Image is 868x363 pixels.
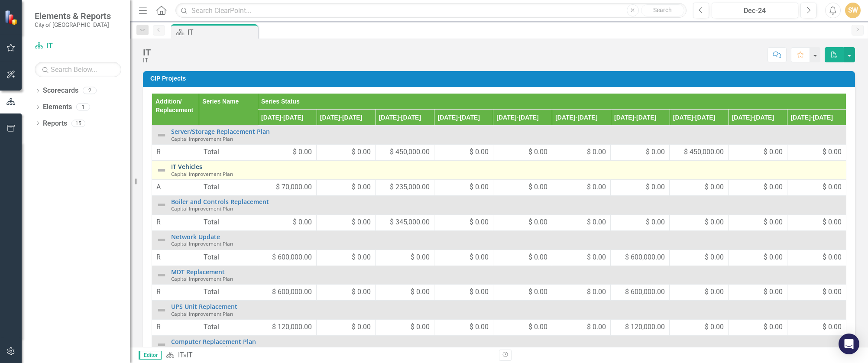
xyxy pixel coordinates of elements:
span: Total [204,287,253,297]
span: $ 0.00 [764,253,783,263]
span: $ 0.00 [528,182,547,192]
span: $ 0.00 [764,287,783,297]
span: $ 0.00 [470,322,489,332]
span: Total [204,322,253,332]
span: $ 0.00 [470,287,489,297]
span: $ 0.00 [528,253,547,263]
span: $ 450,000.00 [684,147,724,157]
span: $ 0.00 [411,287,430,297]
span: $ 0.00 [352,217,371,227]
td: Double-Click to Edit [152,320,199,336]
a: Scorecards [43,86,78,96]
small: City of [GEOGRAPHIC_DATA] [35,21,111,28]
span: $ 0.00 [764,182,783,192]
button: Search [641,4,684,16]
span: $ 0.00 [470,253,489,263]
span: R [156,218,161,226]
span: $ 600,000.00 [625,287,665,297]
td: Double-Click to Edit [152,214,199,230]
span: Capital Improvement Plan [171,135,233,142]
span: $ 0.00 [352,322,371,332]
td: Double-Click to Edit Right Click for Context Menu [152,126,846,145]
div: 2 [83,87,97,94]
span: Total [204,253,253,263]
img: Not Defined [156,270,167,280]
span: R [156,288,161,296]
a: IT Vehicles [171,163,842,170]
a: Boiler and Controls Replacement [171,198,842,205]
span: $ 0.00 [764,147,783,157]
td: Double-Click to Edit [152,145,199,161]
td: Double-Click to Edit Right Click for Context Menu [152,195,846,214]
div: 15 [71,120,85,127]
span: Total [204,147,253,157]
span: $ 0.00 [411,253,430,263]
span: $ 0.00 [705,253,724,263]
span: Capital Improvement Plan [171,205,233,212]
span: $ 0.00 [587,147,606,157]
span: $ 120,000.00 [625,322,665,332]
img: Not Defined [156,130,167,140]
td: Double-Click to Edit Right Click for Context Menu [152,301,846,320]
span: Editor [139,351,162,360]
input: Search Below... [35,62,121,77]
span: $ 0.00 [587,217,606,227]
img: Not Defined [156,235,167,245]
td: Double-Click to Edit [152,179,199,195]
a: Computer Replacement Plan [171,338,842,345]
span: $ 345,000.00 [390,217,430,227]
span: Capital Improvement Plan [171,170,233,177]
span: $ 0.00 [823,182,842,192]
span: Total [204,182,253,192]
img: Not Defined [156,200,167,210]
td: Double-Click to Edit Right Click for Context Menu [152,266,846,285]
span: $ 0.00 [587,182,606,192]
a: Elements [43,102,72,112]
td: Double-Click to Edit [152,250,199,266]
span: Total [204,217,253,227]
span: $ 0.00 [411,322,430,332]
a: Reports [43,119,67,129]
a: IT [35,41,121,51]
td: Double-Click to Edit [152,285,199,301]
button: SW [845,3,861,18]
div: IT [143,57,151,64]
div: Dec-24 [715,6,795,16]
span: $ 235,000.00 [390,182,430,192]
span: $ 0.00 [528,287,547,297]
td: Double-Click to Edit Right Click for Context Menu [152,336,846,355]
span: $ 0.00 [823,322,842,332]
span: $ 0.00 [764,322,783,332]
span: $ 0.00 [587,287,606,297]
span: $ 0.00 [705,182,724,192]
span: $ 0.00 [646,182,665,192]
div: » [166,350,492,360]
span: $ 0.00 [823,147,842,157]
span: R [156,323,161,331]
span: $ 70,000.00 [276,182,312,192]
span: $ 0.00 [764,217,783,227]
div: 1 [76,104,90,111]
span: $ 0.00 [528,322,547,332]
span: Elements & Reports [35,11,111,21]
img: Not Defined [156,305,167,315]
span: $ 0.00 [823,287,842,297]
span: $ 600,000.00 [272,287,312,297]
span: Search [653,6,672,13]
img: Not Defined [156,165,167,175]
span: $ 0.00 [705,322,724,332]
div: IT [187,351,193,359]
span: R [156,253,161,261]
a: Server/Storage Replacement Plan [171,128,842,135]
a: IT [178,351,183,359]
span: $ 0.00 [823,253,842,263]
span: Capital Improvement Plan [171,345,233,352]
img: ClearPoint Strategy [4,10,19,25]
span: $ 0.00 [352,253,371,263]
span: $ 0.00 [293,217,312,227]
span: $ 0.00 [352,182,371,192]
a: UPS Unit Replacement [171,303,842,310]
span: $ 0.00 [646,147,665,157]
td: Double-Click to Edit Right Click for Context Menu [152,161,846,180]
